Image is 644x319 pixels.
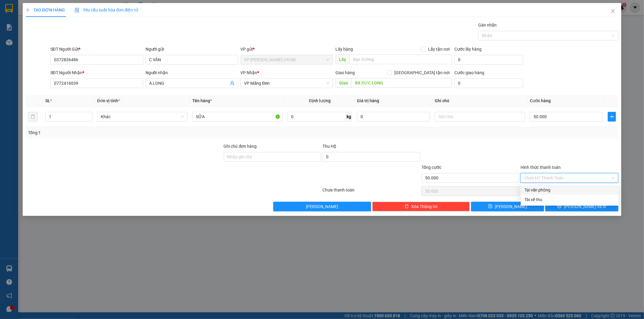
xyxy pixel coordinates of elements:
[322,144,336,149] span: Thu Hộ
[488,204,492,209] span: save
[357,98,379,103] span: Giá trị hàng
[405,204,409,209] span: delete
[471,202,544,211] button: save[PERSON_NAME]
[26,44,52,48] span: SĐT:
[50,69,143,76] div: SĐT Người Nhận
[454,70,484,75] label: Cước giao hàng
[564,203,606,210] span: [PERSON_NAME] và In
[530,98,551,103] span: Cước hàng
[244,55,330,64] span: VP Hoàng Văn Thụ (HCM)
[454,78,523,88] input: Cước giao hàng
[273,202,371,211] button: [PERSON_NAME]
[26,10,82,18] span: VP HCM: 522 [PERSON_NAME], P.4, Q.[GEOGRAPHIC_DATA]
[495,203,527,210] span: [PERSON_NAME]
[26,31,77,43] span: VP [GEOGRAPHIC_DATA]: 84C KQH [PERSON_NAME], P.7, [GEOGRAPHIC_DATA]
[26,3,75,9] strong: PHONG PHÚ EXPRESS
[75,8,79,13] img: icon
[454,55,523,65] input: Cước lấy hàng
[33,44,52,48] strong: 0333 161718
[335,55,349,64] span: Lấy
[26,8,65,12] span: TẠO ĐƠN HÀNG
[45,98,50,103] span: SL
[101,112,184,121] span: Khác
[608,112,616,122] button: plus
[610,9,615,14] span: close
[357,112,430,122] input: 0
[230,81,235,86] span: user-add
[97,98,120,103] span: Đơn vị tính
[309,98,331,103] span: Định lượng
[421,165,441,170] span: Tổng cước
[454,47,482,52] label: Cước lấy hàng
[335,70,355,75] span: Giao hàng
[75,8,138,12] span: Yêu cầu xuất hóa đơn điện tử
[372,202,470,211] button: deleteXóa Thông tin
[224,144,257,149] label: Ghi chú đơn hàng
[432,95,527,107] th: Ghi chú
[224,152,322,162] input: Ghi chú đơn hàng
[411,203,437,210] span: Xóa Thông tin
[26,19,68,30] span: VP Bình Dương: 36 Xuyên Á, [PERSON_NAME], Dĩ An, [GEOGRAPHIC_DATA]
[241,46,333,52] div: VP gửi
[521,165,561,170] label: Hình thức thanh toán
[545,202,618,211] button: printer[PERSON_NAME] và In
[524,196,615,203] div: Tài xế thu
[306,203,338,210] span: [PERSON_NAME]
[604,3,621,20] button: Close
[335,47,353,52] span: Lấy hàng
[50,46,143,52] div: SĐT Người Gửi
[557,204,562,209] span: printer
[28,129,248,136] div: Tổng: 1
[146,69,238,76] div: Người nhận
[351,78,452,88] input: Dọc đường
[146,46,238,52] div: Người gửi
[478,23,497,27] label: Gán nhãn
[335,78,351,88] span: Giao
[192,112,283,122] input: VD: Bàn, Ghế
[241,70,258,75] span: VP Nhận
[192,98,212,103] span: Tên hàng
[349,55,452,64] input: Dọc đường
[322,187,421,197] div: Chưa thanh toán
[244,79,330,88] span: VP Măng Đen
[426,46,452,52] span: Lấy tận nơi
[524,187,615,193] div: Tại văn phòng
[28,112,38,122] button: delete
[26,8,30,12] span: plus
[435,112,525,122] input: Ghi Chú
[608,114,616,119] span: plus
[346,112,352,122] span: kg
[392,69,452,76] span: [GEOGRAPHIC_DATA] tận nơi
[3,15,25,36] img: logo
